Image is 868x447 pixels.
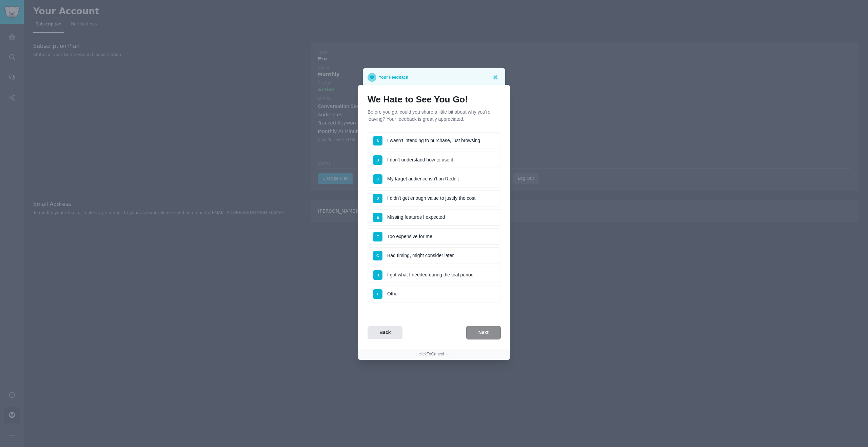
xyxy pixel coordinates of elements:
span: B [376,158,379,162]
p: Before you go, could you share a little bit about why you're leaving? Your feedback is greatly ap... [368,109,500,123]
span: F [377,235,379,239]
span: I [377,292,378,296]
h1: We Hate to See You Go! [368,94,500,105]
p: Your Feedback [379,73,408,82]
span: E [376,215,379,219]
span: H [376,273,379,277]
button: clickToCancel → [419,351,450,357]
span: A [376,139,379,143]
span: C [376,177,379,181]
button: Back [368,326,402,339]
span: D [376,196,379,200]
span: G [376,254,379,258]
